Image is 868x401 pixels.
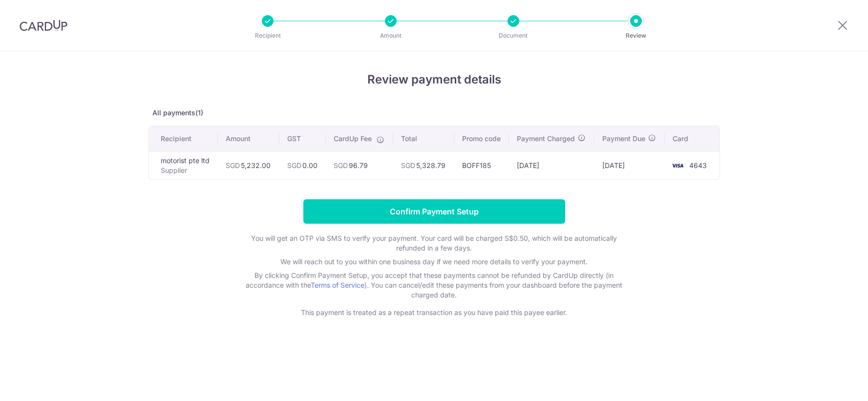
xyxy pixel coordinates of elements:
[287,161,301,169] span: SGD
[393,151,454,179] td: 5,328.79
[509,151,594,179] td: [DATE]
[393,126,454,151] th: Total
[149,151,218,179] td: motorist pte ltd
[665,126,719,151] th: Card
[226,161,240,169] span: SGD
[303,199,565,224] input: Confirm Payment Setup
[218,151,279,179] td: 5,232.00
[334,161,348,169] span: SGD
[517,134,575,144] span: Payment Charged
[279,151,326,179] td: 0.00
[326,151,393,179] td: 96.79
[232,31,304,41] p: Recipient
[148,108,720,118] p: All payments(1)
[218,126,279,151] th: Amount
[602,134,645,144] span: Payment Due
[311,281,364,289] a: Terms of Service
[668,160,687,171] img: <span class="translation_missing" title="translation missing: en.account_steps.new_confirm_form.b...
[279,126,326,151] th: GST
[454,151,509,179] td: BOFF185
[239,271,630,300] p: By clicking Confirm Payment Setup, you accept that these payments cannot be refunded by CardUp di...
[239,233,630,253] p: You will get an OTP via SMS to verify your payment. Your card will be charged S$0.50, which will ...
[148,71,720,88] h4: Review payment details
[454,126,509,151] th: Promo code
[149,126,218,151] th: Recipient
[594,151,665,179] td: [DATE]
[239,257,630,267] p: We will reach out to you within one business day if we need more details to verify your payment.
[334,134,372,144] span: CardUp Fee
[477,31,550,41] p: Document
[689,161,707,169] span: 4643
[401,161,415,169] span: SGD
[239,308,630,317] p: This payment is treated as a repeat transaction as you have paid this payee earlier.
[161,166,211,175] p: Supplier
[355,31,427,41] p: Amount
[805,372,858,396] iframe: Opens a widget where you can find more information
[20,20,67,31] img: CardUp
[600,31,672,41] p: Review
